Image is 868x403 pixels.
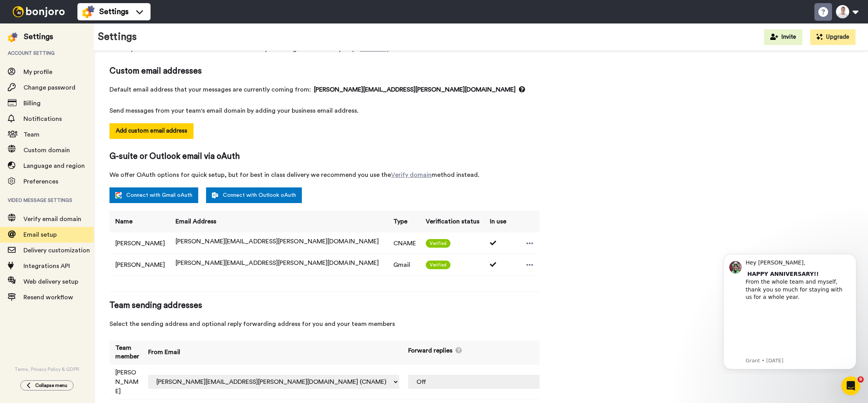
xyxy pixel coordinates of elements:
div: Settings [24,31,53,42]
span: Send messages from your team's email domain by adding your business email address. [109,106,540,115]
span: Language and region [23,163,85,169]
img: outlook-white.svg [212,192,218,198]
button: Upgrade [810,29,855,45]
iframe: Intercom live chat [841,376,860,395]
span: Resend workflow [23,294,73,300]
span: Verified [426,239,450,248]
img: bj-logo-header-white.svg [9,6,68,17]
td: [PERSON_NAME] [109,232,170,254]
span: Team [23,131,39,138]
th: In use [484,211,510,232]
i: Used 1 times [490,240,498,246]
span: Billing [23,100,41,106]
a: Connect with Outlook oAuth [206,187,302,203]
th: Team member [109,340,142,365]
span: Team sending addresses [109,300,540,311]
span: Verified [426,261,450,269]
span: Default email address that your messages are currently coming from: [109,85,540,94]
span: My profile [23,69,52,75]
span: Collapse menu [35,382,67,389]
button: Add custom email address [109,123,194,139]
th: Verification status [420,211,484,232]
th: Name [109,211,170,232]
td: [PERSON_NAME] [109,254,170,275]
span: Verify email domain [23,216,81,222]
span: G-suite or Outlook email via oAuth [109,151,540,162]
span: Email setup [23,232,57,238]
span: 9 [857,376,864,383]
span: Preferences [23,178,58,185]
h1: Settings [98,31,137,43]
span: Custom domain [23,147,70,153]
td: CNAME [387,232,420,254]
span: [PERSON_NAME][EMAIL_ADDRESS][PERSON_NAME][DOMAIN_NAME] [176,260,379,266]
td: [PERSON_NAME] [109,365,142,399]
td: Gmail [387,254,420,275]
span: Forward replies [408,346,452,355]
iframe: vimeo [34,58,139,105]
span: Custom email addresses [109,65,540,77]
span: [PERSON_NAME][EMAIL_ADDRESS][PERSON_NAME][DOMAIN_NAME] [176,238,379,245]
a: Verify domain [391,172,432,178]
th: Type [387,211,420,232]
span: We offer OAuth options for quick setup, but for best in class delivery we recommend you use the m... [109,170,540,180]
p: Message from Grant, sent 1w ago [34,110,139,117]
span: [PERSON_NAME][EMAIL_ADDRESS][PERSON_NAME][DOMAIN_NAME] [314,85,525,94]
span: Settings [99,6,129,17]
button: Invite [764,29,802,45]
span: Web delivery setup [23,279,78,285]
span: Delivery customization [23,247,90,254]
img: google.svg [115,192,122,198]
a: Connect with Gmail oAuth [109,187,198,203]
th: Email Address [170,211,387,232]
span: Integrations API [23,263,70,269]
iframe: Intercom notifications message [712,247,868,374]
img: settings-colored.svg [82,5,95,18]
span: Notifications [23,116,62,122]
span: Select the sending address and optional reply forwarding address for you and your team members [109,319,540,329]
span: Change password [23,85,75,91]
th: From Email [142,340,402,365]
button: Collapse menu [20,380,74,390]
img: settings-colored.svg [8,32,18,42]
i: Used 1 times [490,261,498,268]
